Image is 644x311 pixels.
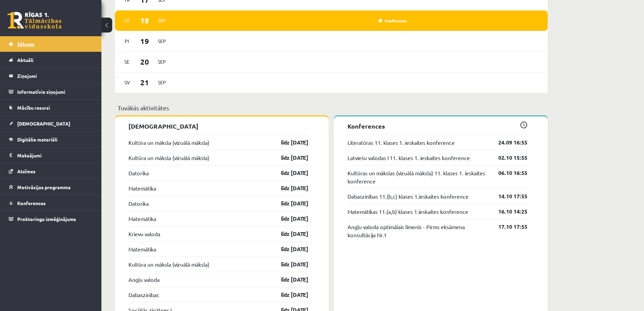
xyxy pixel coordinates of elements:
a: Mācību resursi [9,100,93,115]
legend: Ziņojumi [17,68,93,84]
span: 19 [134,36,155,47]
a: Kultūra un māksla (vizuālā māksla) [128,260,209,268]
a: Sākums [9,36,93,52]
a: Konference [379,18,407,23]
span: Proktoringa izmēģinājums [17,216,76,222]
span: Sep [155,36,169,46]
span: Sep [155,15,169,26]
a: 17.10 17:55 [488,223,527,231]
legend: Maksājumi [17,148,93,163]
a: Motivācijas programma [9,179,93,195]
a: līdz [DATE] [269,275,308,284]
a: Aktuāli [9,52,93,68]
a: Kultūras un mākslas (vizuālā māksla) 11. klases 1. ieskaites konference [348,169,488,185]
a: Maksājumi [9,148,93,163]
a: Krievu valoda [128,230,160,238]
span: Se [120,57,134,67]
a: 16.10 14:25 [488,207,527,216]
a: [DEMOGRAPHIC_DATA] [9,116,93,131]
a: Ziņojumi [9,68,93,84]
a: līdz [DATE] [269,245,308,253]
span: 21 [134,77,155,88]
a: Dabaszinības [128,291,159,299]
a: Kultūra un māksla (vizuālā māksla) [128,154,209,162]
p: Tuvākās aktivitātes [118,103,545,112]
a: 02.10 15:55 [488,154,527,162]
a: Proktoringa izmēģinājums [9,211,93,227]
a: Kultūra un māksla (vizuālā māksla) [128,138,209,147]
a: 06.10 16:55 [488,169,527,177]
a: Angļu valoda [128,275,160,284]
a: līdz [DATE] [269,230,308,238]
a: Latviešu valodas I 11. klases 1. ieskaites konference [348,154,470,162]
span: Atzīmes [17,168,35,174]
a: Angļu valoda optimālais līmenis - Pirms eksāmena konsultācija Nr.1 [348,223,488,239]
a: Matemātikas 11.(a,b) klases 1.ieskaites konference [348,207,468,216]
p: Konferences [348,121,527,131]
a: Digitālie materiāli [9,132,93,147]
span: Sv [120,77,134,88]
span: Ce [120,15,134,26]
a: Matemātika [128,215,156,223]
a: Atzīmes [9,163,93,179]
span: 20 [134,56,155,67]
a: Rīgas 1. Tālmācības vidusskola [7,12,62,29]
p: [DEMOGRAPHIC_DATA] [128,121,308,131]
span: Digitālie materiāli [17,136,57,142]
span: Sep [155,57,169,67]
a: līdz [DATE] [269,291,308,299]
a: Informatīvie ziņojumi [9,84,93,99]
span: Sākums [17,41,34,47]
span: Aktuāli [17,57,33,63]
a: Dabaszinības 11.(b,c) klases 1.ieskaites konference [348,192,469,200]
span: Mācību resursi [17,105,50,111]
a: Konferences [9,195,93,211]
a: 24.09 16:55 [488,138,527,147]
span: [DEMOGRAPHIC_DATA] [17,120,70,127]
a: Datorika [128,169,149,177]
a: līdz [DATE] [269,138,308,147]
a: līdz [DATE] [269,199,308,207]
a: līdz [DATE] [269,215,308,223]
span: Konferences [17,200,46,206]
legend: Informatīvie ziņojumi [17,84,93,99]
span: Motivācijas programma [17,184,71,190]
a: līdz [DATE] [269,169,308,177]
a: līdz [DATE] [269,260,308,268]
a: līdz [DATE] [269,184,308,192]
a: Matemātika [128,184,156,192]
a: Literatūras 11. klases 1. ieskaites konference [348,138,455,147]
a: līdz [DATE] [269,154,308,162]
a: 14.10 17:55 [488,192,527,200]
span: 18 [134,15,155,26]
a: Datorika [128,199,149,207]
span: Sep [155,77,169,88]
span: Pi [120,36,134,46]
a: Matemātika [128,245,156,253]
